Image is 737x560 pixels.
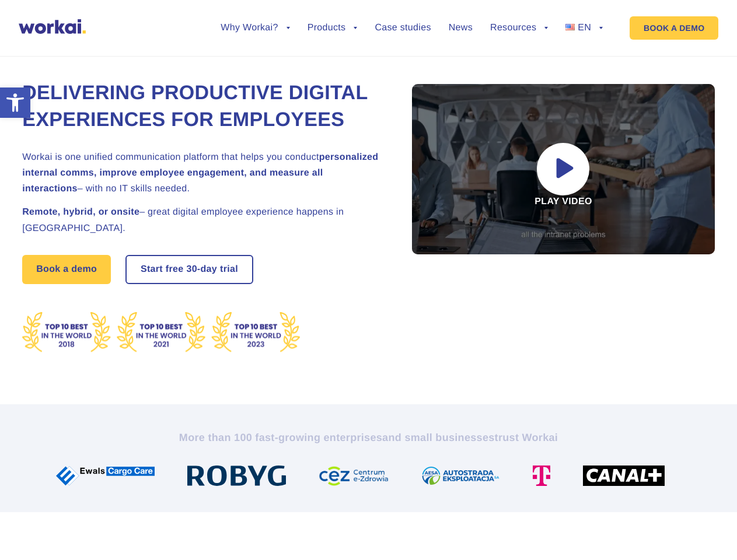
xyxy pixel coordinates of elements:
div: Play video [412,84,715,254]
a: Why Workai? [221,23,289,33]
a: BOOK A DEMO [630,16,718,40]
h2: – great digital employee experience happens in [GEOGRAPHIC_DATA]. [22,204,384,236]
a: Products [308,23,358,33]
a: Start free30-daytrial [127,256,252,283]
strong: personalized internal comms, improve employee engagement, and measure all interactions [22,152,378,194]
a: Resources [490,23,548,33]
a: Case studies [375,23,431,33]
h1: Delivering Productive Digital Experiences for Employees [22,80,384,134]
a: Book a demo [22,255,111,284]
i: 30-day [186,265,217,274]
span: EN [578,23,591,33]
i: and small businesses [382,432,494,443]
strong: Remote, hybrid, or onsite [22,207,139,217]
h2: More than 100 fast-growing enterprises trust Workai [45,430,693,444]
a: News [449,23,473,33]
h2: Workai is one unified communication platform that helps you conduct – with no IT skills needed. [22,149,384,197]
